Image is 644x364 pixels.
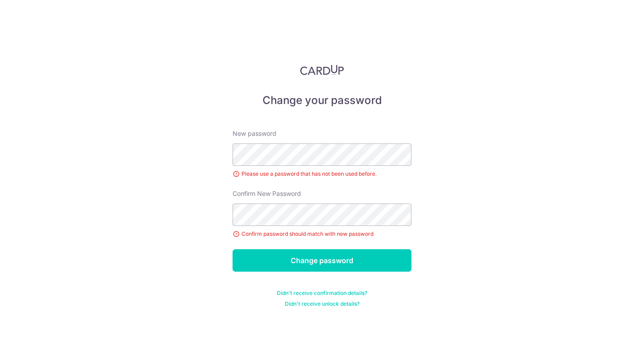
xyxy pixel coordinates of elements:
a: Didn't receive confirmation details? [277,290,367,297]
a: Didn't receive unlock details? [285,300,360,308]
label: Confirm New Password [233,189,301,198]
label: New password [233,129,276,138]
div: Confirm password should match with new password [233,230,411,238]
h5: Change your password [233,93,411,108]
div: Please use a password that has not been used before. [233,169,411,178]
img: CardUp Logo [300,65,344,75]
input: Change password [233,249,411,272]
